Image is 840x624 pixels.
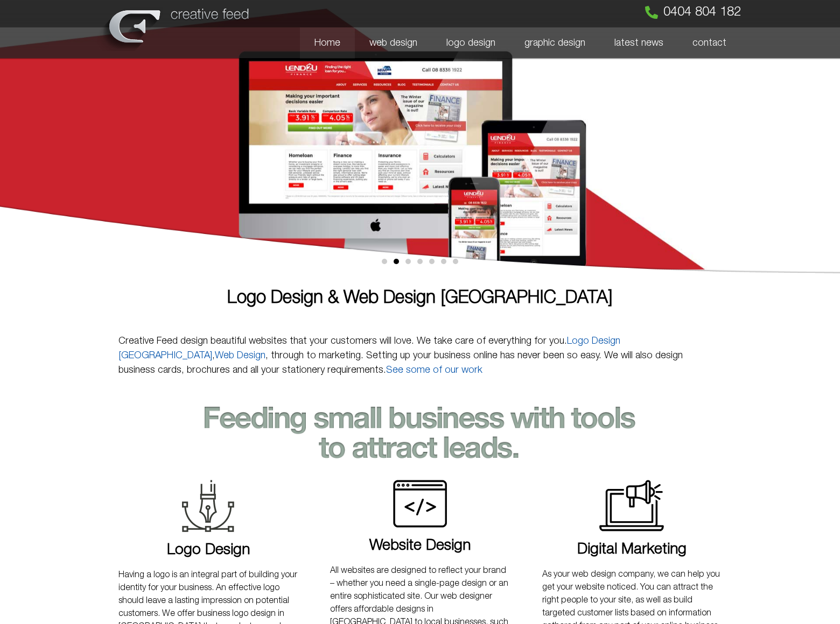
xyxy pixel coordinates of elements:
img: Logo Design Adelaide [182,480,234,532]
h3: Website Design [330,538,509,554]
img: Web Design Adelaide [393,480,447,528]
span: Go to slide 3 [405,259,411,264]
h1: Logo Design & Web Design [GEOGRAPHIC_DATA] [118,289,722,307]
span: 0404 804 182 [663,6,741,19]
a: Home [300,27,355,59]
span: Go to slide 7 [453,259,458,264]
span: Go to slide 4 [417,259,423,264]
a: web design [355,27,432,59]
h3: Logo Design [118,543,298,558]
a: 0404 804 182 [645,6,741,19]
h3: Digital Marketing [542,542,722,557]
a: logo design [432,27,510,59]
p: Creative Feed design beautiful websites that your customers will love. We take care of everything... [118,334,722,378]
a: Web Design [215,351,265,360]
a: contact [678,27,741,59]
a: graphic design [510,27,600,59]
a: See some of our work [386,366,482,374]
span: Go to slide 1 [382,259,387,264]
img: Digital Marketing Adelaide [599,480,664,531]
span: Go to slide 2 [394,259,399,264]
span: Go to slide 6 [441,259,446,264]
nav: Menu [258,27,741,59]
a: Logo Design [GEOGRAPHIC_DATA] [118,337,620,360]
a: latest news [600,27,678,59]
span: Go to slide 5 [429,259,435,264]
